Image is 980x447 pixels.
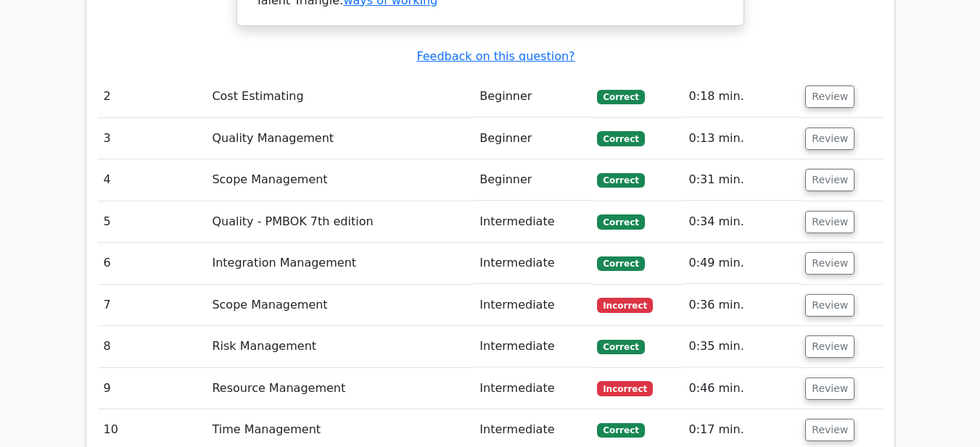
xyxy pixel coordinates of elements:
td: Intermediate [474,326,591,367]
td: 0:46 min. [683,368,799,409]
td: 0:13 min. [683,118,799,159]
button: Review [805,335,855,358]
td: 9 [98,368,207,409]
span: Correct [597,423,644,438]
td: 8 [98,326,207,367]
span: Correct [597,340,644,354]
span: Incorrect [597,298,653,312]
span: Incorrect [597,381,653,396]
button: Review [805,169,855,191]
span: Correct [597,90,644,104]
td: Quality Management [206,118,474,159]
td: Integration Management [206,243,474,284]
span: Correct [597,131,644,146]
td: Intermediate [474,285,591,326]
button: Review [805,128,855,150]
td: 0:35 min. [683,326,799,367]
td: Beginner [474,76,591,117]
span: Correct [597,256,644,271]
td: Beginner [474,118,591,159]
button: Review [805,85,855,108]
td: 5 [98,201,207,243]
td: 0:18 min. [683,76,799,117]
td: Scope Management [206,159,474,201]
span: Correct [597,173,644,188]
td: Intermediate [474,368,591,409]
td: Intermediate [474,201,591,243]
a: Feedback on this question? [416,49,575,63]
button: Review [805,211,855,233]
button: Review [805,252,855,275]
button: Review [805,419,855,441]
td: 4 [98,159,207,201]
td: Scope Management [206,285,474,326]
td: 6 [98,243,207,284]
td: Risk Management [206,326,474,367]
button: Review [805,377,855,400]
td: Resource Management [206,368,474,409]
td: 2 [98,76,207,117]
span: Correct [597,214,644,229]
td: Beginner [474,159,591,201]
button: Review [805,294,855,317]
td: 0:31 min. [683,159,799,201]
td: Quality - PMBOK 7th edition [206,201,474,243]
td: 0:36 min. [683,285,799,326]
td: Cost Estimating [206,76,474,117]
td: 0:49 min. [683,243,799,284]
td: 0:34 min. [683,201,799,243]
td: 7 [98,285,207,326]
td: 3 [98,118,207,159]
td: Intermediate [474,243,591,284]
